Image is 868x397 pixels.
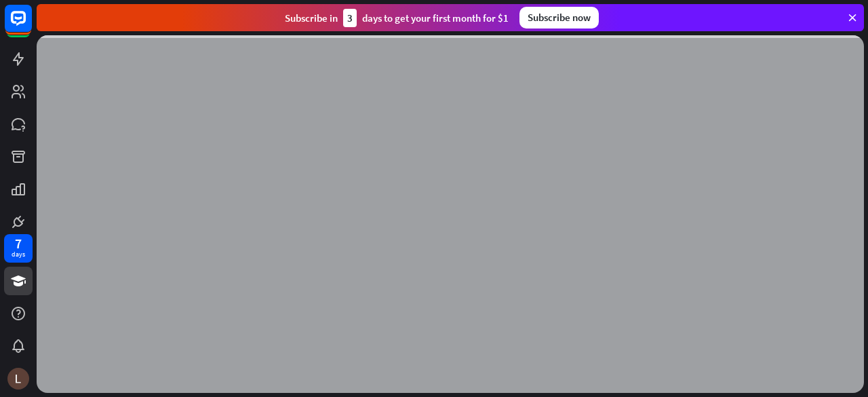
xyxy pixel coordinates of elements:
div: Subscribe in days to get your first month for $1 [285,9,509,27]
a: 7 days [4,234,33,263]
div: 3 [343,9,357,27]
div: days [12,250,25,259]
div: 7 [15,238,22,250]
div: Subscribe now [519,7,599,29]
